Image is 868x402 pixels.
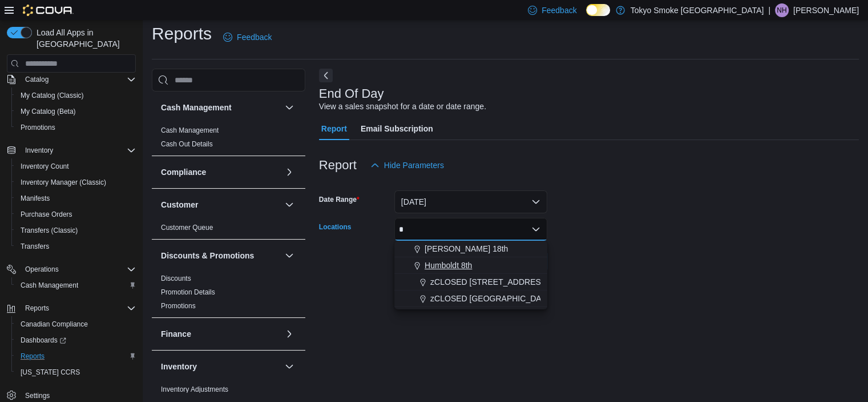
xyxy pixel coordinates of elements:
span: Dashboards [16,333,136,347]
h3: Compliance [161,166,206,178]
button: Reports [21,301,54,315]
button: Inventory [21,144,58,157]
span: Inventory Count [16,160,136,173]
button: Inventory [282,360,296,373]
button: [US_STATE] CCRS [11,364,140,380]
button: Customer [282,198,296,212]
span: NH [777,3,786,17]
button: Cash Management [282,101,296,114]
span: Purchase Orders [16,208,136,221]
span: My Catalog (Classic) [16,89,136,102]
a: Transfers [16,240,54,253]
a: Canadian Compliance [16,317,92,331]
span: Inventory Count [21,162,69,171]
span: Customer Queue [161,223,213,232]
button: zCLOSED [GEOGRAPHIC_DATA] [394,290,547,307]
button: Reports [11,348,140,364]
button: Customer [161,199,280,210]
span: My Catalog (Classic) [21,91,84,100]
div: Naomi Humenny [775,3,789,17]
h3: End Of Day [319,87,384,101]
span: [US_STATE] CCRS [21,368,80,377]
span: Promotions [161,301,196,311]
button: Discounts & Promotions [282,249,296,262]
a: Inventory Adjustments [161,385,228,393]
button: Compliance [161,166,280,178]
h1: Reports [152,22,212,45]
span: Catalog [25,75,49,84]
img: Cova [23,5,74,16]
span: Feedback [237,31,272,43]
button: Inventory [2,142,140,158]
button: Operations [2,261,140,277]
button: zCLOSED [STREET_ADDRESS] [394,274,547,290]
button: Hide Parameters [366,154,449,177]
button: Cash Management [161,102,280,113]
span: Catalog [21,73,136,86]
span: Reports [21,301,136,315]
span: Washington CCRS [16,365,136,379]
span: Dashboards [21,336,66,345]
a: Transfers (Classic) [16,224,82,237]
a: Purchase Orders [16,208,77,221]
span: Discounts [161,274,191,283]
button: Inventory Manager (Classic) [11,174,140,190]
button: Catalog [2,71,140,87]
button: Compliance [282,165,296,179]
a: [US_STATE] CCRS [16,365,84,379]
span: Manifests [16,192,136,205]
span: Inventory Adjustments [161,385,228,394]
p: [PERSON_NAME] [793,3,859,17]
span: Manifests [21,194,50,203]
button: Transfers (Classic) [11,222,140,238]
a: Dashboards [11,332,140,348]
span: zCLOSED [GEOGRAPHIC_DATA] [430,293,552,304]
a: Reports [16,349,49,363]
button: Canadian Compliance [11,316,140,332]
button: Inventory Count [11,158,140,174]
a: Manifests [16,192,54,205]
span: Operations [21,262,136,276]
button: Next [319,69,333,82]
button: Purchase Orders [11,206,140,222]
span: Canadian Compliance [16,317,136,331]
button: My Catalog (Classic) [11,87,140,104]
span: Inventory [21,144,136,157]
h3: Finance [161,328,191,340]
span: Canadian Compliance [21,320,88,329]
span: Humboldt 8th [425,260,472,271]
div: View a sales snapshot for a date or date range. [319,101,486,113]
a: Inventory Count [16,160,74,173]
button: Catalog [21,73,53,86]
a: My Catalog (Beta) [16,105,80,118]
label: Locations [319,222,352,232]
span: My Catalog (Beta) [16,105,136,118]
a: My Catalog (Classic) [16,89,88,102]
span: Email Subscription [361,117,433,140]
button: [PERSON_NAME] 18th [394,241,547,257]
a: Cash Out Details [161,140,213,148]
span: Reports [21,352,45,361]
span: Cash Management [161,126,219,135]
button: My Catalog (Beta) [11,104,140,120]
a: Feedback [219,26,276,49]
span: Cash Management [21,281,78,290]
a: Promotions [161,302,196,310]
h3: Customer [161,199,198,210]
label: Date Range [319,195,360,204]
button: Cash Management [11,277,140,293]
button: Reports [2,300,140,316]
span: [PERSON_NAME] 18th [425,243,508,254]
span: My Catalog (Beta) [21,107,76,116]
span: Cash Management [16,278,136,292]
h3: Discounts & Promotions [161,250,254,261]
button: Finance [161,328,280,340]
a: Cash Management [161,126,219,134]
span: Transfers (Classic) [21,226,78,235]
button: Promotions [11,120,140,136]
span: Feedback [542,5,576,16]
span: Inventory Manager (Classic) [21,178,106,187]
span: Promotion Details [161,288,215,297]
button: Humboldt 8th [394,257,547,274]
button: Inventory [161,361,280,372]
